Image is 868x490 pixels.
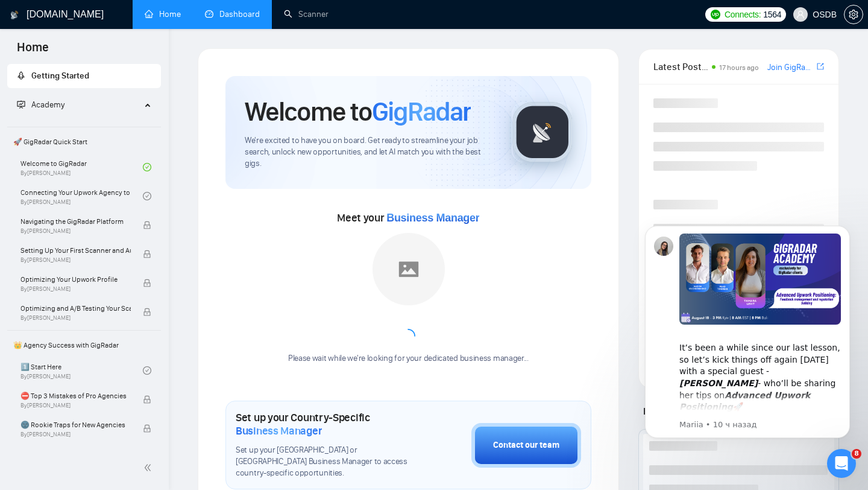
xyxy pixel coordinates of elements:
[20,256,131,264] span: By [PERSON_NAME]
[844,10,863,19] span: setting
[20,285,131,293] span: By [PERSON_NAME]
[236,424,322,437] span: Business Manager
[10,5,19,25] img: logo
[236,411,411,437] h1: Set up your Country-Specific
[20,215,131,227] span: Navigating the GigRadar Platform
[20,183,143,209] a: Connecting Your Upwork Agency to GigRadarBy[PERSON_NAME]
[386,212,479,224] span: Business Manager
[653,59,708,74] span: Latest Posts from the GigRadar Community
[281,353,536,364] div: Please wait while we're looking for your dedicated business manager...
[31,71,89,81] span: Getting Started
[236,445,411,479] span: Set up your [GEOGRAPHIC_DATA] or [GEOGRAPHIC_DATA] Business Manager to access country-specific op...
[796,10,805,19] span: user
[143,424,151,433] span: lock
[20,227,131,235] span: By [PERSON_NAME]
[471,423,581,468] button: Contact our team
[763,8,781,21] span: 1564
[20,402,131,409] span: By [PERSON_NAME]
[493,439,559,452] div: Contact our team
[20,302,131,314] span: Optimizing and A/B Testing Your Scanner for Better Results
[20,390,131,402] span: ⛔ Top 3 Mistakes of Pro Agencies
[31,100,64,110] span: Academy
[7,64,161,88] li: Getting Started
[143,221,151,229] span: lock
[20,357,143,384] a: 1️⃣ Start HereBy[PERSON_NAME]
[719,63,759,72] span: 17 hours ago
[401,329,415,343] span: loading
[7,39,58,64] span: Home
[143,462,156,474] span: double-left
[143,279,151,287] span: lock
[284,9,329,19] a: searchScanner
[143,163,151,171] span: check-circle
[145,9,181,19] a: homeHome
[20,431,131,438] span: By [PERSON_NAME]
[817,61,824,72] a: export
[844,5,863,24] button: setting
[337,211,479,224] span: Meet your
[17,71,25,80] span: rocket
[143,395,151,404] span: lock
[17,100,64,110] span: Academy
[17,100,25,109] span: fund-projection-screen
[725,8,761,21] span: Connects:
[143,366,151,375] span: check-circle
[512,102,573,162] img: gigradar-logo.png
[245,95,471,128] h1: Welcome to
[143,250,151,258] span: lock
[8,333,160,357] span: 👑 Agency Success with GigRadar
[373,233,445,305] img: placeholder.png
[372,95,471,128] span: GigRadar
[627,208,868,457] iframe: Intercom notifications сообщение
[20,419,131,431] span: 🌚 Rookie Traps for New Agencies
[711,10,720,19] img: upwork-logo.png
[20,244,131,256] span: Setting Up Your First Scanner and Auto-Bidder
[20,154,143,180] a: Welcome to GigRadarBy[PERSON_NAME]
[20,314,131,322] span: By [PERSON_NAME]
[817,62,824,71] span: export
[852,449,861,459] span: 8
[143,308,151,316] span: lock
[205,9,260,19] a: dashboardDashboard
[8,130,160,154] span: 🚀 GigRadar Quick Start
[143,192,151,200] span: check-circle
[20,273,131,285] span: Optimizing Your Upwork Profile
[767,61,814,74] a: Join GigRadar Slack Community
[245,135,492,170] span: We're excited to have you on board. Get ready to streamline your job search, unlock new opportuni...
[827,449,856,478] iframe: Intercom live chat
[844,10,863,19] a: setting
